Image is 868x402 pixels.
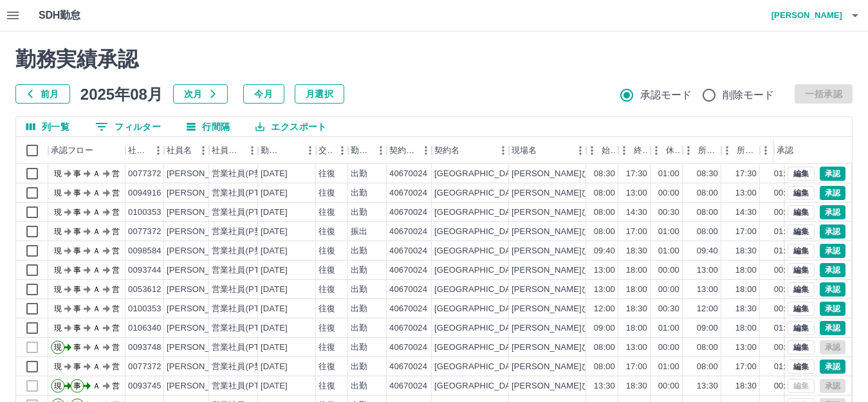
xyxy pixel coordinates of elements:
div: 17:00 [626,361,647,373]
div: 往復 [319,380,335,392]
div: 往復 [319,264,335,277]
div: [PERSON_NAME]ひまわりクラブ第２ [512,226,658,238]
text: Ａ [93,304,100,313]
text: 事 [73,246,81,255]
button: ソート [282,142,300,160]
div: 出勤 [351,380,367,392]
div: 40670024 [389,226,427,238]
button: 承認 [820,244,845,258]
div: 契約コード [389,137,416,164]
text: 現 [54,285,62,294]
div: 勤務区分 [348,137,387,164]
text: 現 [54,266,62,275]
div: [DATE] [261,187,288,199]
div: 00:00 [774,284,795,296]
div: 社員名 [164,137,209,164]
button: フィルター表示 [85,117,171,136]
text: 現 [54,208,62,217]
div: 出勤 [351,322,367,334]
div: 40670024 [389,322,427,334]
text: Ａ [93,362,100,371]
text: 営 [112,324,120,333]
button: 列選択 [16,117,80,136]
div: 08:00 [697,226,718,238]
div: 18:30 [626,380,647,392]
div: 営業社員(PT契約) [212,342,279,354]
text: Ａ [93,227,100,236]
div: 終業 [618,137,651,164]
div: [PERSON_NAME]ひまわりクラブ第２ [512,342,658,354]
div: 08:00 [594,187,615,199]
text: Ａ [93,285,100,294]
div: 出勤 [351,342,367,354]
button: 編集 [788,340,815,354]
div: 所定開始 [698,137,719,164]
button: 編集 [788,186,815,200]
div: 18:30 [735,303,757,315]
text: 営 [112,304,120,313]
div: 40670024 [389,361,427,373]
div: 12:00 [594,303,615,315]
div: 往復 [319,342,335,354]
div: 承認フロー [48,137,125,164]
div: 01:00 [658,245,679,257]
div: [PERSON_NAME]ひまわりクラブ第２ [512,322,658,334]
div: 往復 [319,284,335,296]
div: 18:00 [735,322,757,334]
span: 承認モード [640,87,692,103]
div: 承認 [774,137,841,164]
text: 営 [112,266,120,275]
text: 営 [112,227,120,236]
div: [GEOGRAPHIC_DATA] [434,206,523,219]
div: 01:00 [774,226,795,238]
div: 14:30 [626,206,647,219]
text: 事 [73,362,81,371]
div: 往復 [319,322,335,334]
text: 現 [54,188,62,197]
div: 13:00 [697,264,718,277]
text: 事 [73,227,81,236]
div: [PERSON_NAME] [167,245,237,257]
button: 次月 [173,84,228,104]
text: 営 [112,246,120,255]
div: 09:40 [697,245,718,257]
button: メニュー [149,141,168,160]
div: [PERSON_NAME] [167,361,237,373]
div: [DATE] [261,245,288,257]
div: 始業 [586,137,618,164]
div: 営業社員(PT契約) [212,187,279,199]
div: 08:00 [697,206,718,219]
div: [GEOGRAPHIC_DATA] [434,303,523,315]
div: 01:00 [658,361,679,373]
div: 00:00 [774,380,795,392]
div: 40670024 [389,380,427,392]
text: 現 [54,362,62,371]
div: 00:00 [774,264,795,277]
div: 40670024 [389,168,427,180]
div: 17:30 [735,168,757,180]
text: 営 [112,208,120,217]
div: 終業 [634,137,648,164]
div: 01:00 [774,322,795,334]
div: [DATE] [261,303,288,315]
button: 編集 [788,244,815,258]
h2: 勤務実績承認 [15,47,853,71]
div: 出勤 [351,284,367,296]
div: [PERSON_NAME]ひまわりクラブ第２ [512,168,658,180]
div: 現場名 [512,137,537,164]
button: メニュー [243,141,262,160]
text: 事 [73,266,81,275]
div: [GEOGRAPHIC_DATA] [434,361,523,373]
div: 08:00 [594,206,615,219]
text: 営 [112,285,120,294]
button: メニュー [300,141,320,160]
div: [GEOGRAPHIC_DATA] [434,284,523,296]
div: 社員区分 [209,137,258,164]
div: 40670024 [389,245,427,257]
text: 現 [54,246,62,255]
div: 0077372 [128,226,162,238]
button: 承認 [820,321,845,335]
button: 編集 [788,282,815,297]
div: 出勤 [351,264,367,277]
text: 営 [112,362,120,371]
